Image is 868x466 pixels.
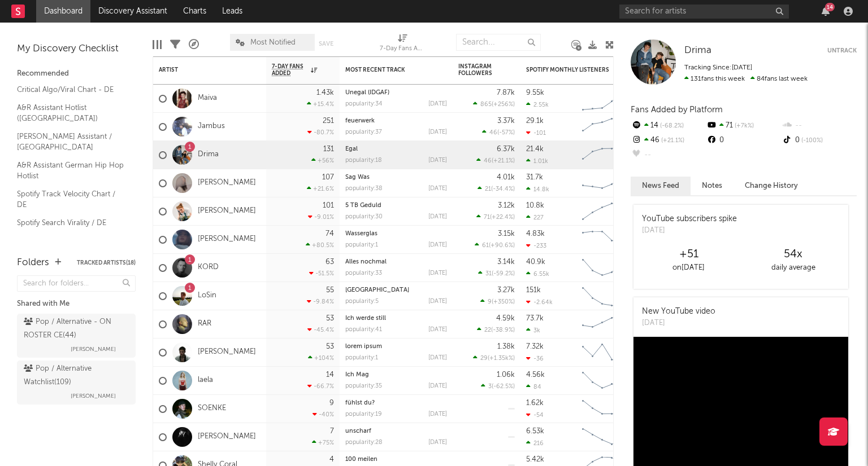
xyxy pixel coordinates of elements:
a: Ich Mag [345,372,369,378]
svg: Chart title [577,395,628,423]
div: 3.12k [498,202,515,209]
div: 29.1k [526,117,544,125]
svg: Chart title [577,282,628,310]
div: 101 [323,202,334,209]
div: 131 [323,146,334,153]
a: Spotify Search Virality / DE [17,217,124,229]
div: 10.8k [526,202,544,209]
span: [PERSON_NAME] [71,389,116,403]
div: -36 [526,355,544,362]
button: Notes [691,177,734,195]
a: [PERSON_NAME] Assistant / [GEOGRAPHIC_DATA] [17,130,124,153]
span: 21 [485,186,491,192]
div: 7-Day Fans Added (7-Day Fans Added) [380,42,425,56]
div: 0 [706,133,781,148]
div: popularity: 5 [345,298,379,305]
span: Fans Added by Platform [631,105,723,114]
div: ( ) [473,354,515,362]
div: 73.7k [526,315,544,322]
div: 4.56k [526,371,545,379]
div: [DATE] [428,383,447,389]
div: 7.32k [526,343,544,350]
div: 74 [325,230,334,238]
div: ( ) [478,270,515,277]
span: -100 % [800,138,823,144]
svg: Chart title [577,197,628,226]
div: 46 [631,133,706,148]
div: [DATE] [428,214,447,220]
div: YouTube subscribers spike [642,213,737,225]
div: [DATE] [428,186,447,192]
div: popularity: 34 [345,101,383,107]
span: 22 [484,327,491,333]
div: -66.7 % [307,383,334,390]
div: popularity: 35 [345,383,382,389]
div: 6.37k [497,146,515,153]
span: 71 [484,214,490,221]
div: lorem ipsum [345,344,447,350]
div: 1.62k [526,399,544,407]
div: [DATE] [428,355,447,361]
div: popularity: 28 [345,439,383,446]
a: Sag Was [345,174,370,181]
div: 100 meilen [345,456,447,463]
div: 31.7k [526,174,543,181]
div: ( ) [480,298,515,305]
div: ( ) [477,326,515,333]
div: popularity: 33 [345,270,382,276]
a: [PERSON_NAME] [198,235,256,244]
svg: Chart title [577,423,628,451]
a: Spotify Track Velocity Chart / DE [17,188,124,211]
div: popularity: 38 [345,186,383,192]
div: popularity: 18 [345,157,382,164]
span: 865 [480,102,492,108]
div: -9.84 % [307,298,334,305]
svg: Chart title [577,338,628,367]
div: 4.83k [526,230,545,238]
span: +90.6 % [491,243,513,249]
div: 107 [322,174,334,181]
svg: Chart title [577,310,628,338]
div: 54 x [741,248,845,261]
div: ( ) [476,157,515,164]
div: -80.7 % [307,129,334,136]
svg: Chart title [577,85,628,113]
div: -- [631,148,706,162]
div: fühlst du? [345,400,447,406]
div: +56 % [311,157,334,164]
div: Spotify Monthly Listeners [526,67,611,73]
div: Recommended [17,67,136,81]
div: 9 [329,399,334,407]
div: Mailand [345,287,447,293]
div: [DATE] [428,157,447,164]
div: Filters [170,28,180,61]
div: ( ) [476,213,515,221]
div: 216 [526,439,544,447]
a: Drima [198,150,219,160]
span: 46 [484,158,492,164]
button: Tracked Artists(18) [77,260,136,266]
a: A&R Assistant German Hip Hop Hotlist [17,159,124,182]
div: Ich Mag [345,372,447,378]
div: [DATE] [642,318,715,329]
div: [DATE] [428,298,447,305]
span: +21.1 % [493,158,513,164]
a: Alles nochmal [345,259,387,265]
div: 21.4k [526,146,544,153]
a: Critical Algo/Viral Chart - DE [17,83,124,96]
span: [PERSON_NAME] [71,342,116,356]
div: 53 [326,315,334,322]
span: Drima [684,46,711,55]
div: 84 [526,383,541,390]
div: 7-Day Fans Added (7-Day Fans Added) [380,28,425,61]
span: 46 [489,130,497,136]
div: 7.87k [497,89,515,96]
button: 14 [822,7,830,16]
a: lorem ipsum [345,344,382,350]
svg: Chart title [577,113,628,141]
div: [DATE] [428,439,447,446]
span: +1.35k % [489,355,513,362]
button: Change History [734,177,809,195]
div: 0 [782,133,857,148]
div: 55 [326,287,334,294]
